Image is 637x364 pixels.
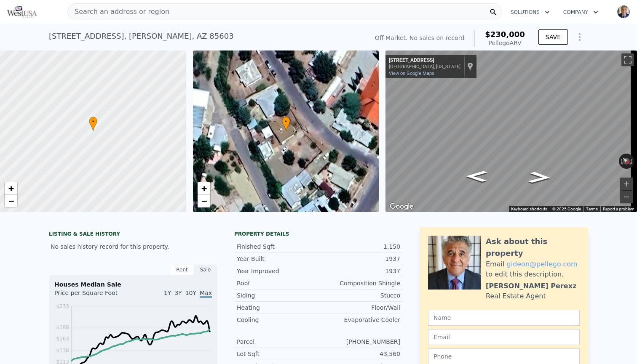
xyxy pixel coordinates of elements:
[318,291,400,300] div: Stucco
[237,267,318,275] div: Year Improved
[8,183,14,194] span: +
[56,324,69,330] tspan: $188
[185,290,196,296] span: 10Y
[237,255,318,263] div: Year Built
[68,7,169,17] span: Search an address or region
[630,154,634,169] button: Rotate clockwise
[318,279,400,287] div: Composition Shingle
[174,290,182,296] span: 3Y
[511,206,547,212] button: Keyboard shortcuts
[428,310,580,326] input: Name
[56,336,69,342] tspan: $163
[385,50,637,212] div: Street View
[486,281,576,291] div: [PERSON_NAME] Perexz
[8,196,14,206] span: −
[201,196,206,206] span: −
[486,236,580,259] div: Ask about this property
[198,182,210,195] a: Zoom in
[318,255,400,263] div: 1937
[603,207,634,211] a: Report a problem
[282,118,290,125] span: •
[201,183,206,194] span: +
[237,291,318,300] div: Siding
[164,290,171,296] span: 1Y
[237,303,318,312] div: Heating
[5,195,17,207] a: Zoom out
[49,231,217,239] div: LISTING & SALE HISTORY
[234,231,403,237] div: Property details
[282,117,290,131] div: •
[620,191,633,203] button: Zoom out
[237,242,318,251] div: Finished Sqft
[571,29,588,45] button: Show Options
[617,5,630,19] img: avatar
[506,260,577,268] a: gideon@pellego.com
[237,337,318,346] div: Parcel
[388,201,415,212] img: Google
[428,329,580,345] input: Email
[56,348,69,353] tspan: $138
[388,201,415,212] a: Open this area in Google Maps (opens a new window)
[318,350,400,358] div: 43,560
[389,64,460,69] div: [GEOGRAPHIC_DATA], [US_STATE]
[486,259,580,279] div: Email to edit this description.
[49,30,234,42] div: [STREET_ADDRESS] , [PERSON_NAME] , AZ 85603
[54,280,212,289] div: Houses Median Sale
[389,57,460,64] div: [STREET_ADDRESS]
[538,29,568,45] button: SAVE
[620,178,633,190] button: Zoom in
[56,303,69,309] tspan: $233
[619,154,624,169] button: Rotate counterclockwise
[504,5,557,20] button: Solutions
[621,53,634,66] button: Toggle fullscreen view
[318,303,400,312] div: Floor/Wall
[375,34,464,42] div: Off Market. No sales on record
[457,168,496,184] path: Go Southeast, 14th Terrace
[318,242,400,251] div: 1,150
[586,207,598,211] a: Terms (opens in new tab)
[519,169,560,186] path: Go Northwest, 14th Terrace
[557,5,605,20] button: Company
[5,182,17,195] a: Zoom in
[237,350,318,358] div: Lot Sqft
[552,207,581,211] span: © 2025 Google
[198,195,210,207] a: Zoom out
[49,239,217,254] div: No sales history record for this property.
[89,118,97,125] span: •
[389,71,434,76] a: View on Google Maps
[54,289,133,302] div: Price per Square Foot
[318,267,400,275] div: 1937
[485,39,525,47] div: Pellego ARV
[200,290,212,298] span: Max
[486,291,546,301] div: Real Estate Agent
[170,264,194,275] div: Rent
[318,337,400,346] div: [PHONE_NUMBER]
[194,264,217,275] div: Sale
[467,62,473,71] a: Show location on map
[318,316,400,324] div: Evaporative Cooler
[619,154,634,168] button: Reset the view
[237,316,318,324] div: Cooling
[485,30,525,39] span: $230,000
[385,50,637,212] div: Map
[237,279,318,287] div: Roof
[7,6,37,18] img: Pellego
[89,117,97,131] div: •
